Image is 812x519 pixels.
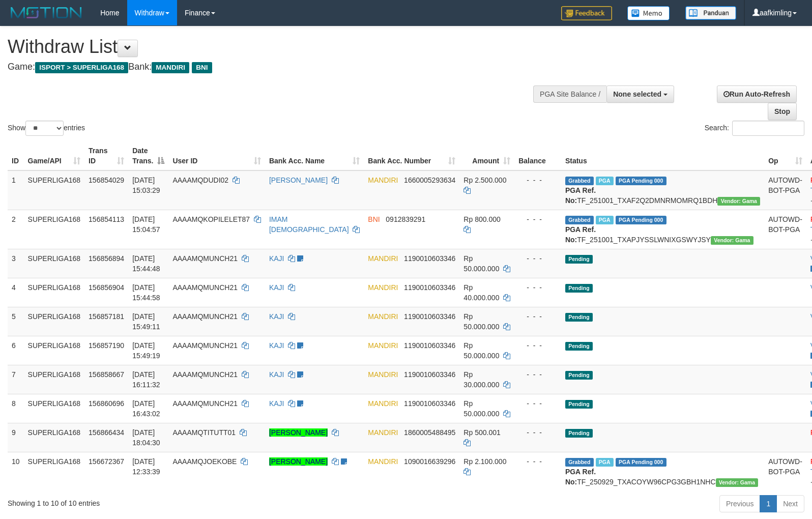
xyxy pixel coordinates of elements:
th: Date Trans.: activate to sort column descending [128,141,168,170]
span: Marked by aafsengchandara [596,458,614,467]
span: None selected [613,90,661,98]
span: 156856894 [89,254,124,263]
span: AAAAMQMUNCH21 [172,341,238,350]
span: 156857190 [89,341,124,350]
span: [DATE] 15:49:19 [132,341,160,360]
th: Trans ID: activate to sort column ascending [84,141,128,170]
a: 1 [760,495,777,512]
span: Rp 30.000.000 [463,370,499,389]
a: [PERSON_NAME] [269,428,328,437]
td: SUPERLIGA168 [24,307,85,336]
span: [DATE] 15:44:48 [132,254,160,273]
span: 156866434 [89,428,124,437]
span: Rp 50.000.000 [463,399,499,418]
b: PGA Ref. No: [565,225,596,244]
span: Rp 40.000.000 [463,283,499,302]
span: PGA Pending [616,177,666,185]
td: 5 [8,307,24,336]
img: Button%20Memo.svg [627,6,670,20]
div: Showing 1 to 10 of 10 entries [8,494,331,508]
div: - - - [518,398,557,409]
span: Copy 1190010603346 to clipboard [404,370,455,379]
span: Grabbed [565,177,594,185]
a: KAJI [269,399,284,408]
th: Bank Acc. Number: activate to sort column ascending [364,141,459,170]
span: [DATE] 12:33:39 [132,457,160,476]
img: Feedback.jpg [561,6,612,20]
a: KAJI [269,312,284,321]
span: Rp 50.000.000 [463,312,499,331]
div: - - - [518,311,557,322]
span: AAAAMQJOEKOBE [172,457,237,466]
span: MANDIRI [368,176,398,184]
td: SUPERLIGA168 [24,365,85,394]
span: Copy 1190010603346 to clipboard [404,283,455,292]
span: Copy 1660005293634 to clipboard [404,176,455,184]
span: Rp 50.000.000 [463,254,499,273]
td: AUTOWD-BOT-PGA [764,170,806,210]
span: Rp 2.500.000 [463,176,506,184]
a: KAJI [269,283,284,292]
th: Status [561,141,764,170]
a: Next [776,495,804,512]
div: - - - [518,175,557,185]
span: 156858667 [89,370,124,379]
a: KAJI [269,341,284,350]
td: TF_251001_TXAF2Q2DMNRMOMRQ1BDH [561,170,764,210]
span: Marked by aafchhiseyha [596,216,614,224]
span: Grabbed [565,216,594,224]
span: Copy 1860005488495 to clipboard [404,428,455,437]
span: [DATE] 16:11:32 [132,370,160,389]
b: PGA Ref. No: [565,468,596,486]
span: MANDIRI [368,254,398,263]
td: SUPERLIGA168 [24,170,85,210]
span: AAAAMQDUDI02 [172,176,228,184]
th: Amount: activate to sort column ascending [459,141,514,170]
div: - - - [518,282,557,293]
span: Copy 1190010603346 to clipboard [404,254,455,263]
span: Copy 1190010603346 to clipboard [404,341,455,350]
span: [DATE] 15:44:58 [132,283,160,302]
td: SUPERLIGA168 [24,336,85,365]
span: Copy 0912839291 to clipboard [386,215,425,223]
label: Search: [705,121,804,136]
th: ID [8,141,24,170]
td: SUPERLIGA168 [24,452,85,491]
span: Pending [565,313,593,322]
td: 9 [8,423,24,452]
span: AAAAMQMUNCH21 [172,254,238,263]
span: [DATE] 15:04:57 [132,215,160,234]
span: AAAAMQMUNCH21 [172,283,238,292]
div: - - - [518,369,557,380]
td: 7 [8,365,24,394]
td: 6 [8,336,24,365]
td: SUPERLIGA168 [24,278,85,307]
span: Pending [565,429,593,438]
span: Copy 1190010603346 to clipboard [404,312,455,321]
span: Rp 50.000.000 [463,341,499,360]
span: 156854113 [89,215,124,223]
span: BNI [192,62,212,73]
div: PGA Site Balance / [533,85,606,103]
a: IMAM [DEMOGRAPHIC_DATA] [269,215,349,234]
td: 4 [8,278,24,307]
span: Pending [565,342,593,351]
span: AAAAMQTITUTT01 [172,428,236,437]
a: KAJI [269,254,284,263]
div: - - - [518,456,557,467]
td: SUPERLIGA168 [24,210,85,249]
span: AAAAMQMUNCH21 [172,312,238,321]
th: Game/API: activate to sort column ascending [24,141,85,170]
a: [PERSON_NAME] [269,176,328,184]
span: ISPORT > SUPERLIGA168 [35,62,128,73]
img: MOTION_logo.png [8,5,85,20]
div: - - - [518,340,557,351]
span: Marked by aafsoycanthlai [596,177,614,185]
td: 1 [8,170,24,210]
span: 156860696 [89,399,124,408]
td: 3 [8,249,24,278]
td: SUPERLIGA168 [24,394,85,423]
span: PGA Pending [616,216,666,224]
a: KAJI [269,370,284,379]
span: Grabbed [565,458,594,467]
